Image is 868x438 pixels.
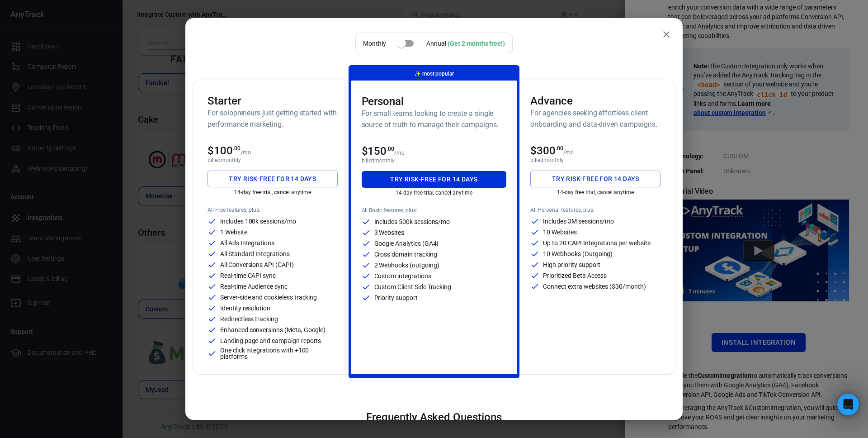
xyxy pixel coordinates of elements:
[543,262,600,268] p: High priority support
[220,262,294,268] p: All Conversions API (CAPI)
[530,157,660,163] p: billed monthly
[362,190,507,196] p: 14-day free trial, cancel anytime
[208,107,338,130] h6: For solopreneurs just getting started with performance marketing.
[208,95,338,107] h3: Starter
[220,240,274,246] p: All Ads Integrations
[387,146,394,152] sup: .00
[837,394,859,415] iframe: Intercom live chat
[220,251,290,257] p: All Standard Integrations
[220,316,278,322] p: Redirectless tracking
[220,327,325,333] p: Enhanced conversions (Meta, Google)
[362,95,507,108] h3: Personal
[530,95,660,107] h3: Advance
[530,144,563,157] span: $300
[414,69,454,79] p: most popular
[556,145,563,152] sup: .00
[543,251,613,257] p: 10 Webhooks (Outgoing)
[530,171,660,187] button: Try risk-free for 14 days
[543,240,650,246] p: Up to 20 CAPI Integrations per website
[362,157,507,164] p: billed monthly
[374,219,450,225] p: Includes 500k sessions/mo
[374,262,439,268] p: 2 Webhooks (outgoing)
[563,149,574,156] p: /mo
[426,39,505,48] div: Annual
[220,229,247,235] p: 1 Website
[220,294,317,300] p: Server-side and cookieless tracking
[543,229,576,235] p: 10 Websites
[208,171,338,187] button: Try risk-free for 14 days
[374,251,437,257] p: Cross domain tracking
[374,229,405,236] p: 3 Websites
[220,347,338,360] p: One click integrations with +100 platforms
[241,149,251,156] p: /mo
[543,218,614,224] p: Includes 3M sessions/mo
[362,108,507,130] h6: For small teams looking to create a single source of truth to manage their campaigns.
[448,40,505,47] div: (Get 2 months free!)
[208,144,241,157] span: $100
[208,157,338,163] p: billed monthly
[220,338,321,344] p: Landing page and campaign reports
[530,189,660,195] p: 14-day free trial, cancel anytime
[220,218,296,224] p: Includes 100k sessions/mo
[394,150,405,156] p: /mo
[530,107,660,130] h6: For agencies seeking effortless client onboarding and data-driven campaigns.
[414,71,421,77] span: magic
[657,25,675,43] button: close
[362,207,507,214] p: All Basic features, plus:
[208,189,338,195] p: 14-day free trial, cancel anytime
[374,284,452,290] p: Custom Client Side Tracking
[374,273,431,279] p: Custom integrations
[362,145,395,157] span: $150
[374,240,439,247] p: Google Analytics (GA4)
[220,305,270,311] p: Identity resolution
[233,145,241,152] sup: .00
[543,272,607,279] p: Prioritized Beta Access
[374,295,418,301] p: Priority support
[363,39,386,48] p: Monthly
[264,411,604,424] h3: Frequently Asked Questions
[220,272,276,279] p: Real-time CAPI sync
[543,283,646,290] p: Connect extra websites ($30/month)
[530,207,660,213] p: All Personal features, plus:
[362,171,507,188] button: Try risk-free for 14 days
[220,283,288,290] p: Real-time Audience sync
[208,207,338,213] p: All Free features, plus:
